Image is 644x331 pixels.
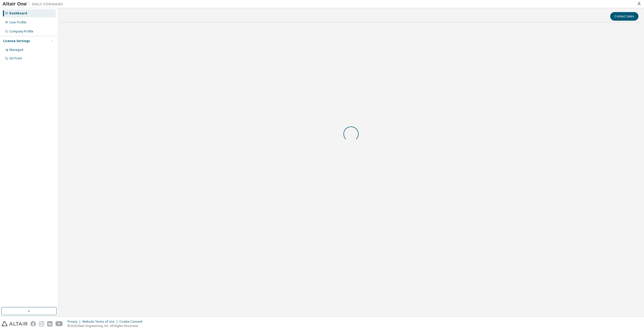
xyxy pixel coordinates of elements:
p: © 2025 Altair Engineering, Inc. All Rights Reserved. [67,324,145,328]
img: instagram.svg [39,321,44,326]
img: youtube.svg [56,321,63,326]
div: Company Profile [9,29,33,34]
div: Dashboard [9,11,27,15]
div: Managed [9,48,23,52]
button: Contact Sales [610,12,638,21]
img: altair_logo.svg [2,321,28,326]
div: User Profile [9,20,26,24]
div: Website Terms of Use [82,320,119,324]
div: Cookie Consent [119,320,145,324]
img: linkedin.svg [47,321,52,326]
div: License Settings [3,39,30,43]
img: facebook.svg [31,321,36,326]
div: On Prem [9,56,22,60]
img: Altair One [3,2,66,7]
div: Privacy [67,320,82,324]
